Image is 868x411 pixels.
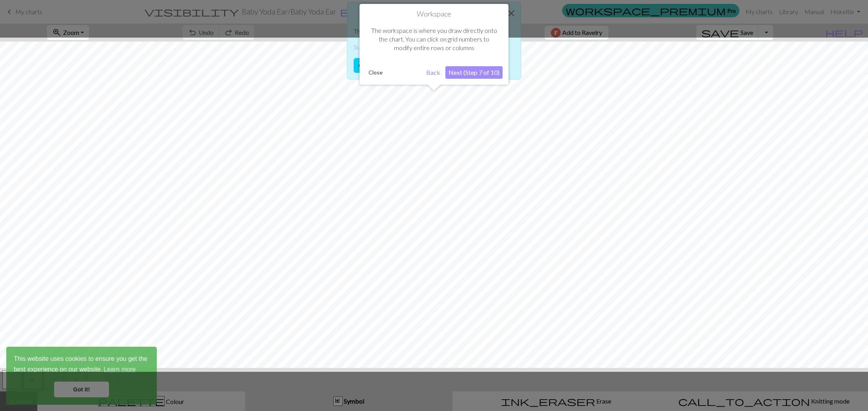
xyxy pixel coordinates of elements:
div: The workspace is where you draw directly onto the chart. You can click on grid numbers to modify ... [365,18,503,60]
h1: Workspace [365,10,503,18]
button: Close [365,67,386,78]
div: Workspace [360,4,508,85]
button: Next (Step 7 of 10) [445,66,503,79]
button: Back [423,66,443,79]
